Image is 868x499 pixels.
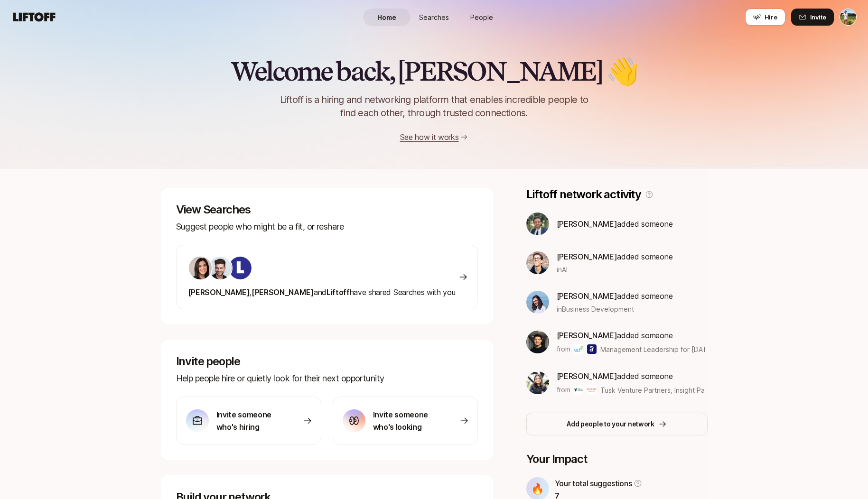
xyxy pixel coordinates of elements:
span: and [314,287,327,297]
span: Searches [419,12,449,22]
img: Admit.me Access [587,344,597,354]
p: Your Impact [526,453,708,466]
a: People [458,9,505,26]
span: [PERSON_NAME] [188,287,250,297]
img: 3b21b1e9_db0a_4655_a67f_ab9b1489a185.jpg [526,291,549,314]
span: [PERSON_NAME] [557,371,617,381]
a: See how it works [400,132,459,142]
p: from [557,384,570,396]
span: Hire [765,12,777,22]
span: [PERSON_NAME] [557,331,617,340]
h2: Welcome back, [PERSON_NAME] 👋 [231,57,637,85]
button: Add people to your network [526,413,708,435]
p: Invite someone who's hiring [216,408,283,433]
button: Hire [745,9,785,26]
span: [PERSON_NAME] [557,291,617,301]
span: in AI [557,265,568,275]
img: ACg8ocLm-7WKXm5P6FOfsomLtf-y8h9QcLHIICRw5Nhk1c-0rtDodec4=s160-c [526,251,549,274]
img: 71d7b91d_d7cb_43b4_a7ea_a9b2f2cc6e03.jpg [189,257,212,279]
p: added someone [557,329,705,342]
p: added someone [557,290,673,302]
img: a571e4c1_88d9_472f_a9a2_6ecd9b3e5cf6.jpg [526,371,549,394]
p: from [557,343,570,355]
button: Tyler Kieft [840,9,857,26]
p: Liftoff network activity [526,188,641,201]
p: added someone [557,218,673,230]
p: Invite someone who's looking [373,408,439,433]
img: ACg8ocKIuO9-sklR2KvA8ZVJz4iZ_g9wtBiQREC3t8A94l4CTg=s160-c [229,257,252,279]
p: Liftoff is a hiring and networking platform that enables incredible people to find each other, th... [264,93,604,120]
span: Invite [810,12,826,22]
img: 8f7f5d74_4cb5_4338_bcf8_797ab90b48f4.jpg [526,213,549,235]
span: Liftoff [327,287,350,297]
p: Suggest people who might be a fit, or reshare [176,220,478,233]
p: added someone [557,250,673,263]
span: People [470,12,493,22]
img: 5ae97097_d415_4c85_a0bc_34790ac98d15.jpg [526,331,549,353]
span: [PERSON_NAME] [557,252,617,261]
a: Searches [411,9,458,26]
p: View Searches [176,203,478,216]
p: Help people hire or quietly look for their next opportunity [176,372,478,385]
img: 7bf30482_e1a5_47b4_9e0f_fc49ddd24bf6.jpg [209,257,232,279]
a: Home [363,9,411,26]
span: , [250,287,252,297]
span: Tusk Venture Partners, Insight Partners & others [600,386,752,394]
span: in Business Development [557,304,634,314]
button: Invite [791,9,834,26]
span: [PERSON_NAME] [252,287,314,297]
span: [PERSON_NAME] [557,219,617,229]
img: Management Leadership for Tomorrow [574,344,583,354]
p: Invite people [176,355,478,368]
p: Add people to your network [567,418,654,430]
p: Your total suggestions [555,477,632,490]
img: Insight Partners [587,385,597,395]
p: added someone [557,370,705,382]
span: Management Leadership for [DATE], [DOMAIN_NAME] Access & others [600,345,822,353]
span: Home [377,12,396,22]
img: Tusk Venture Partners [574,385,583,395]
span: have shared Searches with you [188,287,456,297]
img: Tyler Kieft [840,9,856,25]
